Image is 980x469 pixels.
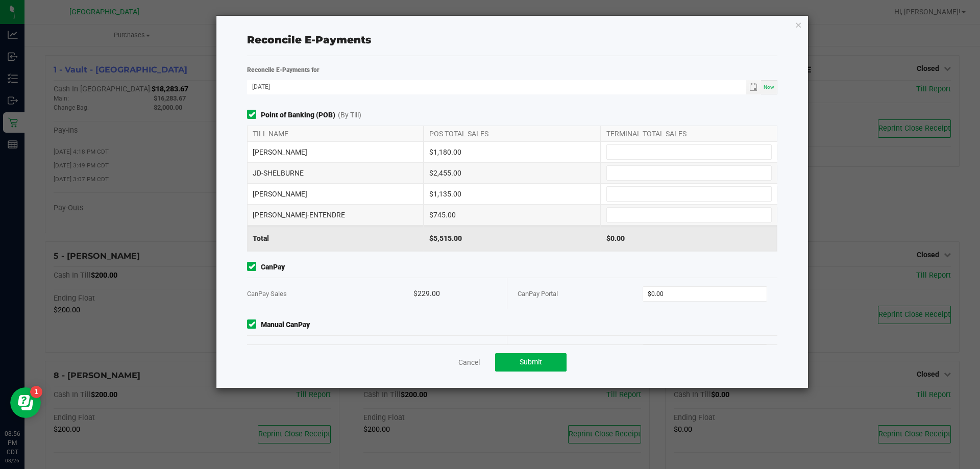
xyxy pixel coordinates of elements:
div: $229.00 [413,278,497,309]
div: POS TOTAL SALES [424,126,600,141]
div: JD-SHELBURNE [247,163,424,183]
span: (By Till) [338,110,361,120]
a: Cancel [458,357,480,367]
div: $127.90 [413,336,497,367]
div: TILL NAME [247,126,424,141]
span: CanPay Portal [518,290,558,298]
input: Date [247,80,746,93]
strong: Point of Banking (POB) [261,110,335,120]
form-toggle: Include in reconciliation [247,262,261,273]
form-toggle: Include in reconciliation [247,319,261,330]
strong: Manual CanPay [261,319,310,330]
div: $0.00 [601,226,777,251]
div: Reconcile E-Payments [247,32,777,47]
div: [PERSON_NAME] [247,142,424,162]
div: Total [247,226,424,251]
strong: Reconcile E-Payments for [247,66,320,73]
div: $1,135.00 [424,184,600,204]
button: Submit [495,353,567,372]
form-toggle: Include in reconciliation [247,110,261,120]
div: $5,515.00 [424,226,600,251]
span: Submit [520,358,542,366]
div: [PERSON_NAME] [247,184,424,204]
span: Now [764,84,774,90]
strong: CanPay [261,262,285,273]
iframe: Resource center unread badge [30,386,42,398]
div: TERMINAL TOTAL SALES [601,126,777,141]
span: CanPay Sales [247,290,287,298]
span: Toggle calendar [746,80,761,94]
iframe: Resource center [10,387,41,418]
div: [PERSON_NAME]-ENTENDRE [247,205,424,225]
div: $2,455.00 [424,163,600,183]
div: $745.00 [424,205,600,225]
div: $1,180.00 [424,142,600,162]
